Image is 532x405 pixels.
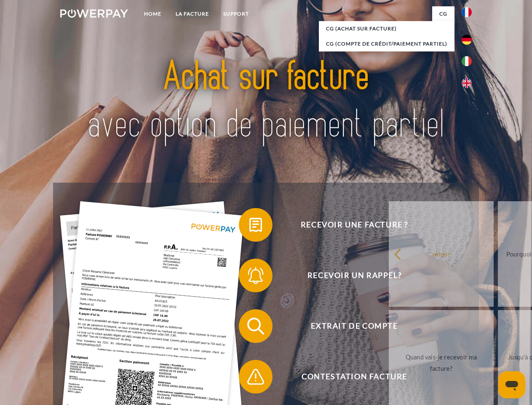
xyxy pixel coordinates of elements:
a: LA FACTURE [168,6,216,22]
span: Contestation Facture [251,360,457,394]
img: qb_warning.svg [245,366,266,387]
button: Recevoir un rappel? [239,259,458,292]
img: it [462,56,472,66]
iframe: Bouton de lancement de la fenêtre de messagerie [498,371,525,398]
a: Support [216,6,256,22]
img: en [462,78,472,88]
img: de [462,35,472,45]
button: Contestation Facture [239,360,458,394]
img: logo-powerpay-white.svg [60,9,128,18]
span: Extrait de compte [251,309,457,343]
img: fr [462,7,472,17]
button: Recevoir une facture ? [239,208,458,242]
div: retour [394,248,489,259]
a: CG (Compte de crédit/paiement partiel) [319,36,454,51]
button: Extrait de compte [239,309,458,343]
a: CG [432,6,454,22]
img: qb_bell.svg [245,265,266,286]
img: title-powerpay_fr.svg [80,40,452,162]
img: qb_bill.svg [245,214,266,235]
a: CG (achat sur facture) [319,21,454,36]
span: Recevoir un rappel? [251,259,457,292]
span: Recevoir une facture ? [251,208,457,242]
img: qb_search.svg [245,316,266,337]
div: Quand vais-je recevoir ma facture? [394,351,489,374]
a: Home [137,6,168,22]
